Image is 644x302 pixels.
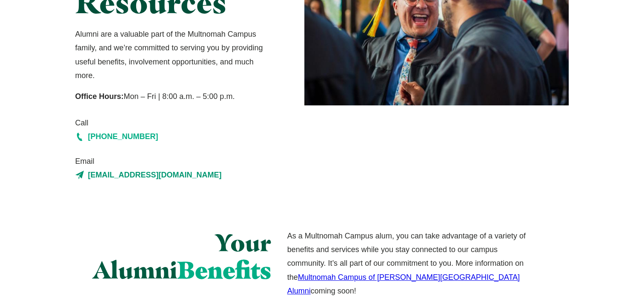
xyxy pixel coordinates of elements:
span: Benefits [177,255,271,285]
a: Multnomah Campus of [PERSON_NAME][GEOGRAPHIC_DATA] Alumni [287,273,520,295]
h2: Your Alumni [75,229,272,284]
strong: Office Hours: [75,92,124,101]
p: Alumni are a valuable part of the Multnomah Campus family, and we’re committed to serving you by ... [75,27,272,83]
span: Email [75,154,272,168]
p: As a Multnomah Campus alum, you can take advantage of a variety of benefits and services while yo... [287,229,526,298]
a: [EMAIL_ADDRESS][DOMAIN_NAME] [75,168,272,182]
p: Mon – Fri | 8:00 a.m. – 5:00 p.m. [75,90,272,103]
a: [PHONE_NUMBER] [75,130,272,143]
span: Call [75,116,272,130]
